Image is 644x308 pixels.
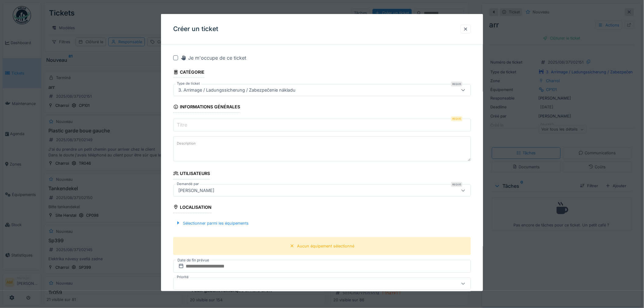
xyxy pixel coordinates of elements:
[173,68,205,78] div: Catégorie
[176,275,190,280] label: Priorité
[176,181,200,186] label: Demandé par
[173,169,210,179] div: Utilisateurs
[173,219,251,227] div: Sélectionner parmi les équipements
[297,243,354,249] div: Aucun équipement sélectionné
[180,54,246,61] div: Je m'occupe de ce ticket
[451,116,462,121] div: Requis
[451,82,462,86] div: Requis
[176,87,298,93] div: 3. Arrimage / Ladungssicherung / Zabezpečenie nákladu
[176,140,197,147] label: Description
[451,182,462,187] div: Requis
[173,25,218,33] h3: Créer un ticket
[173,102,240,113] div: Informations générales
[173,202,212,213] div: Localisation
[176,81,201,86] label: Type de ticket
[177,257,210,264] label: Date de fin prévue
[176,121,188,128] label: Titre
[176,187,217,194] div: [PERSON_NAME]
